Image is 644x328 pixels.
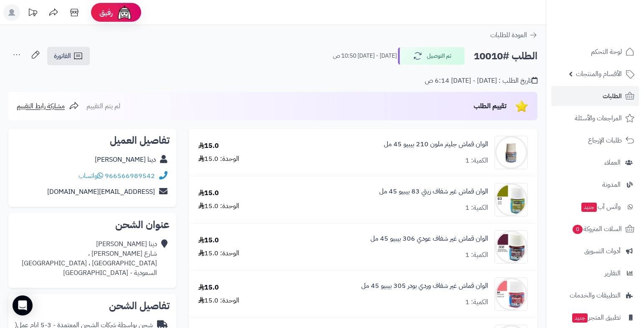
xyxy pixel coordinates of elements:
[571,312,621,323] span: تطبيق المتجر
[584,245,621,257] span: أدوات التسويق
[474,48,538,65] h2: الطلب #10010
[370,234,488,244] a: الوان قماش غير شفاف عودي 306 بيبيو 45 مل
[588,135,622,146] span: طلبات الإرجاع
[22,239,157,277] div: دينا [PERSON_NAME] شارع [PERSON_NAME] ، [GEOGRAPHIC_DATA] ، [GEOGRAPHIC_DATA] السعودية - [GEOGRAP...
[495,230,527,264] img: 548830e6-7c07-4f7a-bcd2-424a57b24616-90x90.jpg
[398,47,465,65] button: تم التوصيل
[474,101,507,111] span: تقييم الطلب
[551,130,639,150] a: طلبات الإرجاع
[425,76,538,86] div: تاريخ الطلب : [DATE] - [DATE] 6:14 ص
[551,108,639,128] a: المراجعات والأسئلة
[47,187,155,197] a: [EMAIL_ADDRESS][DOMAIN_NAME]
[551,308,639,328] a: تطبيق المتجرجديد
[551,285,639,305] a: التطبيقات والخدمات
[591,46,622,58] span: لوحة التحكم
[551,263,639,283] a: التقارير
[575,112,622,124] span: المراجعات والأسئلة
[116,4,133,21] img: ai-face.png
[198,249,239,258] div: الوحدة: 15.0
[551,241,639,261] a: أدوات التسويق
[490,30,527,40] span: العودة للطلبات
[198,201,239,211] div: الوحدة: 15.0
[581,201,621,213] span: وآتس آب
[495,136,527,169] img: 99194cd2-ec88-40c7-aac8-5a5804757a49-90x90.jpg
[47,47,90,65] a: الفاتورة
[198,236,219,245] div: 15.0
[572,223,622,235] span: السلات المتروكة
[490,30,538,40] a: العودة للطلبات
[605,267,621,279] span: التقارير
[384,140,488,149] a: الوان قماش جليتر ملون 210 بيبيو 45 مل
[105,171,155,181] a: 966566989542
[465,250,488,260] div: الكمية: 1
[333,52,397,60] small: [DATE] - [DATE] 10:50 ص
[495,183,527,216] img: a04387dc-3d15-4399-9fa5-32f221f02854-90x90.jpg
[604,157,621,168] span: العملاء
[99,8,113,18] span: رفيق
[17,101,79,111] a: مشاركة رابط التقييم
[198,141,219,151] div: 15.0
[570,290,621,301] span: التطبيقات والخدمات
[465,203,488,213] div: الكمية: 1
[198,296,239,305] div: الوحدة: 15.0
[551,175,639,195] a: المدونة
[198,188,219,198] div: 15.0
[551,219,639,239] a: السلات المتروكة0
[495,277,527,311] img: pebeo-setacolor-suede-effect-45ml-305-powder-pink-51781-90x90.jpg
[576,68,622,80] span: الأقسام والمنتجات
[86,101,120,111] span: لم يتم التقييم
[54,51,71,61] span: الفاتورة
[551,86,639,106] a: الطلبات
[15,135,170,145] h2: تفاصيل العميل
[22,4,43,23] a: تحديثات المنصة
[551,197,639,217] a: وآتس آبجديد
[79,171,103,181] a: واتساب
[572,224,583,234] span: 0
[551,42,639,62] a: لوحة التحكم
[95,155,156,165] a: دينا [PERSON_NAME]
[602,179,621,191] span: المدونة
[198,154,239,164] div: الوحدة: 15.0
[15,301,170,311] h2: تفاصيل الشحن
[465,297,488,307] div: الكمية: 1
[465,156,488,165] div: الكمية: 1
[15,220,170,230] h2: عنوان الشحن
[13,295,33,315] div: Open Intercom Messenger
[581,203,597,212] span: جديد
[551,153,639,173] a: العملاء
[572,313,588,323] span: جديد
[587,11,636,28] img: logo-2.png
[198,283,219,292] div: 15.0
[17,101,65,111] span: مشاركة رابط التقييم
[379,187,488,196] a: الوان قماش غير شفاف زيتي 83 بيبيو 45 مل
[603,90,622,102] span: الطلبات
[361,281,488,291] a: الوان قماش غير شفاف وردي بودر 305 بيبيو 45 مل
